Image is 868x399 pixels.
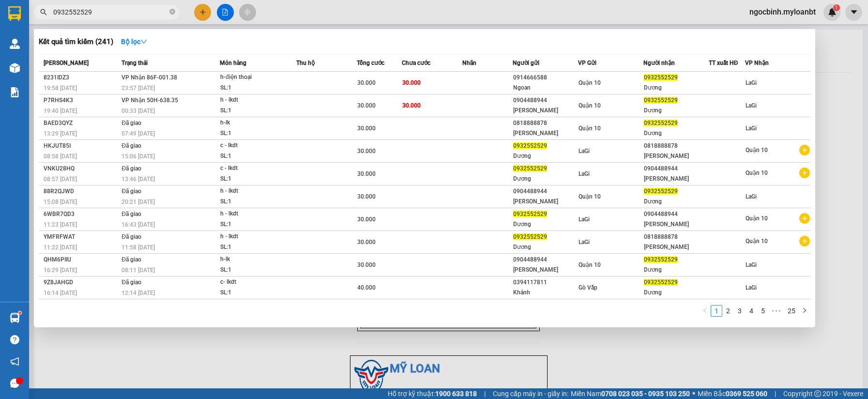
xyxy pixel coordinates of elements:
[579,79,601,86] span: Quận 10
[746,102,757,109] span: LaGi
[44,107,77,114] span: 19:40 [DATE]
[169,9,175,15] span: close-circle
[579,239,590,246] span: LaGi
[357,239,376,246] span: 30.000
[402,60,430,66] span: Chưa cước
[513,219,578,230] div: Dương
[644,83,708,93] div: Dương
[44,277,119,288] div: 9Z8JAHGD
[44,153,77,160] span: 08:58 [DATE]
[462,60,476,66] span: Nhãn
[44,176,77,183] span: 08:57 [DATE]
[644,279,678,286] span: 0932552529
[513,174,578,184] div: Dương
[746,169,768,176] span: Quận 10
[44,255,119,265] div: QHM6PIIU
[746,284,757,291] span: LaGi
[579,170,590,177] span: LaGi
[513,142,547,149] span: 0932552529
[579,193,601,200] span: Quận 10
[357,148,376,154] span: 30.000
[44,164,119,174] div: VNKU28HQ
[122,221,155,228] span: 16:43 [DATE]
[644,128,708,138] div: Dương
[357,60,384,66] span: Tổng cước
[121,38,147,46] strong: Bộ lọc
[10,335,19,344] span: question-circle
[220,231,293,242] div: h - lkdt
[513,73,578,83] div: 0914666588
[513,106,578,116] div: [PERSON_NAME]
[220,265,293,276] div: SL: 1
[513,60,539,66] span: Người gửi
[644,151,708,161] div: [PERSON_NAME]
[122,142,141,149] span: Đã giao
[711,306,722,316] a: 1
[723,306,733,316] a: 2
[44,221,77,228] span: 11:23 [DATE]
[39,37,113,47] h3: Kết quả tìm kiếm ( 241 )
[220,209,293,219] div: h - lkdt
[122,233,141,240] span: Đã giao
[746,306,757,316] a: 4
[746,193,757,200] span: LaGi
[402,79,421,86] span: 30.000
[44,232,119,242] div: YMFRFWAT
[10,39,20,49] img: warehouse-icon
[513,265,578,275] div: [PERSON_NAME]
[513,288,578,298] div: Khánh
[10,63,20,73] img: warehouse-icon
[357,79,376,86] span: 30.000
[220,151,293,162] div: SL: 1
[644,256,678,263] span: 0932552529
[644,242,708,252] div: [PERSON_NAME]
[40,9,47,15] span: search
[10,379,19,388] span: message
[220,163,293,174] div: c - lkdt
[122,85,155,92] span: 23:57 [DATE]
[513,186,578,197] div: 0904488944
[220,140,293,151] div: c - lkdt
[122,107,155,114] span: 00:33 [DATE]
[799,236,810,246] span: plus-circle
[513,277,578,288] div: 0394117811
[220,186,293,197] div: h - lkdt
[799,168,810,178] span: plus-circle
[122,74,177,81] span: VP Nhận 86F-001.38
[44,141,119,151] div: HKJUT85I
[220,60,246,66] span: Món hàng
[357,261,376,268] span: 30.000
[513,242,578,252] div: Dương
[357,125,376,132] span: 30.000
[734,305,746,317] li: 3
[513,83,578,93] div: Ngoan
[513,151,578,161] div: Dương
[220,197,293,207] div: SL: 1
[579,261,601,268] span: Quận 10
[122,188,141,195] span: Đã giao
[220,118,293,128] div: h-lk
[44,95,119,106] div: P7RHS4K3
[357,170,376,177] span: 30.000
[699,305,711,317] button: left
[220,277,293,288] div: c- lkdt
[122,120,141,126] span: Đã giao
[699,305,711,317] li: Previous Page
[10,87,20,97] img: solution-icon
[769,305,784,317] span: •••
[746,261,757,268] span: LaGi
[44,73,119,83] div: 8231IDZ3
[644,74,678,81] span: 0932552529
[44,60,89,66] span: [PERSON_NAME]
[10,313,20,323] img: warehouse-icon
[579,102,601,109] span: Quận 10
[220,72,293,83] div: h-điện thoại
[220,128,293,139] div: SL: 1
[758,306,768,316] a: 5
[746,79,757,86] span: LaGi
[122,256,141,263] span: Đã giao
[513,95,578,106] div: 0904488944
[644,197,708,207] div: Dương
[220,288,293,298] div: SL: 1
[122,97,178,104] span: VP Nhận 50H-638.35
